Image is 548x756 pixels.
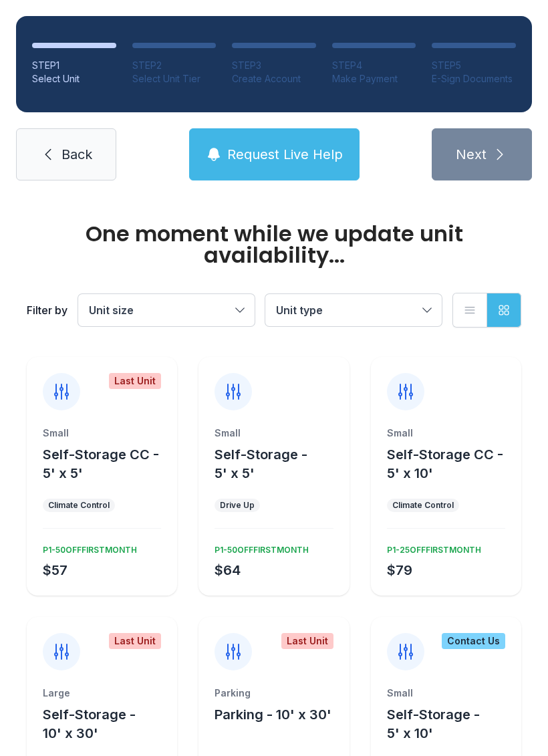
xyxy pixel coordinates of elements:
div: Climate Control [48,500,110,511]
div: Drive Up [220,500,255,511]
div: Climate Control [392,500,454,511]
span: Unit size [89,303,134,317]
span: Self-Storage - 5' x 5' [215,447,307,481]
div: $57 [43,561,67,580]
div: Small [387,426,505,440]
div: E-Sign Documents [432,72,516,86]
span: Self-Storage CC - 5' x 5' [43,447,159,481]
div: Last Unit [109,633,161,649]
div: Select Unit [32,72,116,86]
div: Parking [215,686,333,700]
button: Parking - 10' x 30' [215,705,331,724]
span: Parking - 10' x 30' [215,707,331,723]
div: Create Account [232,72,316,86]
span: Unit type [276,303,323,317]
div: Large [43,686,161,700]
div: $79 [387,561,412,580]
button: Self-Storage - 5' x 10' [387,705,516,743]
div: STEP 4 [332,59,416,72]
button: Self-Storage - 5' x 5' [215,445,344,483]
div: Small [215,426,333,440]
div: Small [387,686,505,700]
div: One moment while we update unit availability... [27,223,521,266]
div: Contact Us [442,633,505,649]
div: Last Unit [109,373,161,389]
div: Select Unit Tier [132,72,217,86]
span: Self-Storage - 5' x 10' [387,707,480,741]
span: Self-Storage - 10' x 30' [43,707,136,741]
div: P1-25OFFFIRSTMONTH [382,539,481,555]
div: STEP 3 [232,59,316,72]
button: Self-Storage - 10' x 30' [43,705,172,743]
span: Back [61,145,92,164]
div: Small [43,426,161,440]
div: Filter by [27,302,67,318]
div: P1-50OFFFIRSTMONTH [209,539,309,555]
div: STEP 1 [32,59,116,72]
div: STEP 2 [132,59,217,72]
button: Unit type [265,294,442,326]
div: $64 [215,561,241,580]
button: Self-Storage CC - 5' x 5' [43,445,172,483]
div: P1-50OFFFIRSTMONTH [37,539,137,555]
div: STEP 5 [432,59,516,72]
button: Unit size [78,294,255,326]
div: Make Payment [332,72,416,86]
span: Request Live Help [227,145,343,164]
button: Self-Storage CC - 5' x 10' [387,445,516,483]
span: Self-Storage CC - 5' x 10' [387,447,503,481]
span: Next [456,145,487,164]
div: Last Unit [281,633,333,649]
